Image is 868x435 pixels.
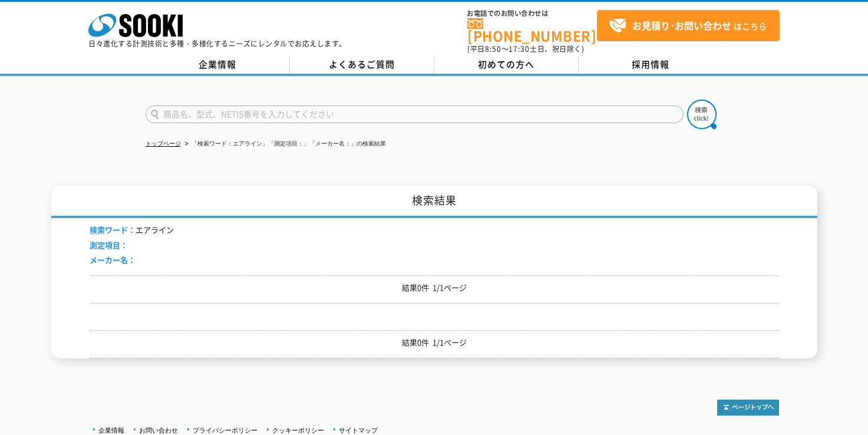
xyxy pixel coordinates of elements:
a: お問い合わせ [139,427,178,434]
a: 初めての方へ [434,56,579,74]
a: [PHONE_NUMBER] [467,18,597,42]
a: サイトマップ [339,427,378,434]
a: よくあるご質問 [290,56,434,74]
p: 結果0件 1/1ページ [90,282,779,294]
p: 結果0件 1/1ページ [90,337,779,349]
a: 採用情報 [579,56,723,74]
li: エアライン [90,224,174,236]
a: お見積り･お問い合わせはこちら [597,10,780,41]
span: はこちら [609,17,767,35]
li: 「検索ワード：エアライン」「測定項目：」「メーカー名：」の検索結果 [183,138,386,150]
a: トップページ [146,140,181,147]
img: btn_search.png [687,100,717,129]
h1: 検索結果 [51,186,817,218]
span: 17:30 [509,44,530,54]
a: 企業情報 [98,427,124,434]
p: 日々進化する計測技術と多種・多様化するニーズにレンタルでお応えします。 [88,40,346,47]
input: 商品名、型式、NETIS番号を入力してください [146,106,684,123]
a: 企業情報 [146,56,290,74]
span: 検索ワード： [90,224,136,235]
span: 測定項目： [90,239,128,251]
img: トップページへ [717,400,779,416]
span: メーカー名： [90,254,136,265]
span: (平日 ～ 土日、祝日除く) [467,44,584,54]
strong: お見積り･お問い合わせ [632,18,731,32]
a: クッキーポリシー [272,427,324,434]
span: 初めての方へ [478,58,534,71]
span: お電話でのお問い合わせは [467,10,597,17]
a: プライバシーポリシー [193,427,258,434]
span: 8:50 [485,44,501,54]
